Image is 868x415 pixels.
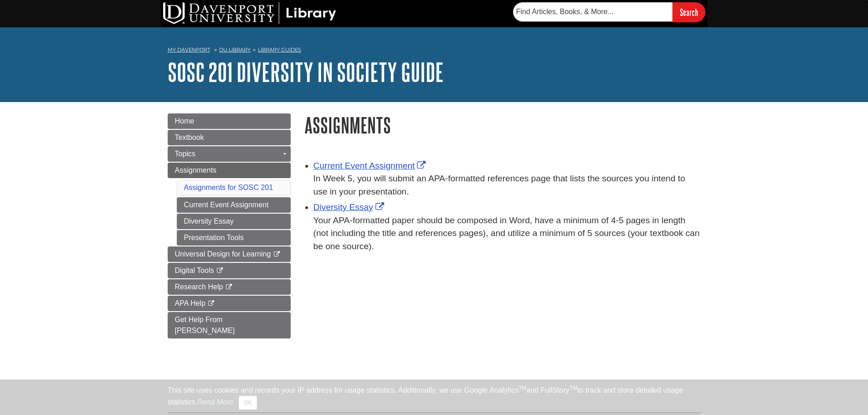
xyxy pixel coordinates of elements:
[513,2,705,22] form: Searches DU Library's articles, books, and more
[163,2,336,24] img: DU Library
[197,398,233,406] a: Read More
[175,299,205,307] span: APA Help
[168,146,291,162] a: Topics
[168,312,291,338] a: Get Help From [PERSON_NAME]
[177,197,291,213] a: Current Event Assignment
[168,163,291,178] a: Assignments
[207,301,215,307] i: This link opens in a new window
[313,161,428,170] a: Link opens in new window
[177,230,291,246] a: Presentation Tools
[513,2,673,21] input: Find Articles, Books, & More...
[175,283,223,291] span: Research Help
[175,166,217,174] span: Assignments
[175,133,204,141] span: Textbook
[225,284,233,290] i: This link opens in a new window
[175,316,235,334] span: Get Help From [PERSON_NAME]
[175,266,214,274] span: Digital Tools
[313,172,701,199] div: In Week 5, you will submit an APA-formatted references page that lists the sources you intend to ...
[673,2,705,22] input: Search
[313,202,386,212] a: Link opens in new window
[168,246,291,262] a: Universal Design for Learning
[519,385,526,391] sup: TM
[168,44,701,58] nav: breadcrumb
[168,113,291,338] div: Guide Page Menu
[304,113,701,137] h1: Assignments
[239,396,257,410] button: Close
[184,184,273,191] a: Assignments for SOSC 201
[273,251,281,257] i: This link opens in a new window
[168,279,291,295] a: Research Help
[168,113,291,129] a: Home
[168,130,291,145] a: Textbook
[168,263,291,278] a: Digital Tools
[313,214,701,253] div: Your APA-formatted paper should be composed in Word, have a minimum of 4-5 pages in length (not i...
[168,385,701,410] div: This site uses cookies and records your IP address for usage statistics. Additionally, we use Goo...
[168,46,210,54] a: My Davenport
[258,46,301,53] a: Library Guides
[168,58,444,86] a: SOSC 201 Diversity in Society Guide
[216,268,224,274] i: This link opens in a new window
[175,117,195,125] span: Home
[177,214,291,229] a: Diversity Essay
[175,250,271,258] span: Universal Design for Learning
[175,150,195,158] span: Topics
[168,296,291,311] a: APA Help
[219,46,251,53] a: DU Library
[570,385,577,391] sup: TM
